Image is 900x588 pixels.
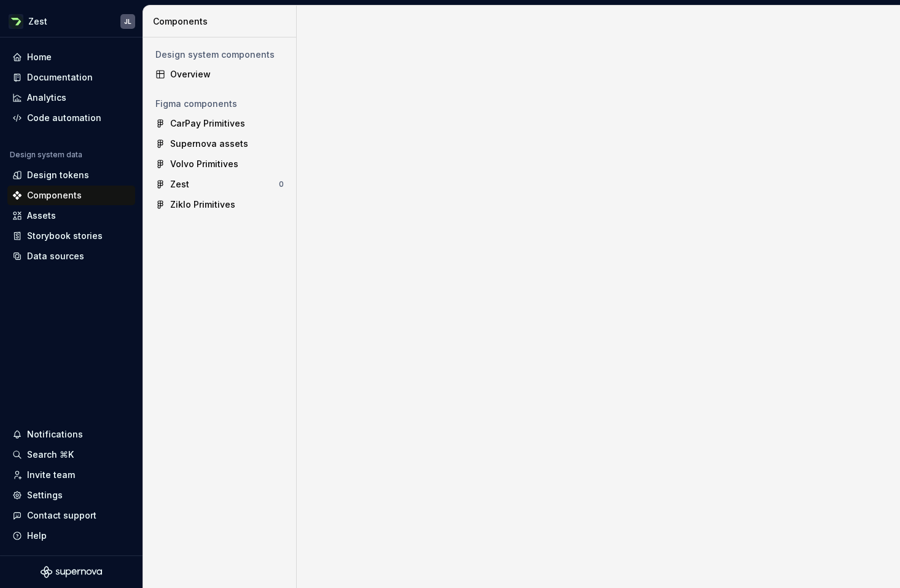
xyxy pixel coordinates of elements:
[170,117,245,130] div: CarPay Primitives
[7,186,135,205] a: Components
[151,65,289,84] a: Overview
[27,51,52,63] div: Home
[155,49,284,61] div: Design system components
[27,92,66,104] div: Analytics
[170,198,235,211] div: Ziklo Primitives
[7,47,135,67] a: Home
[41,566,102,578] svg: Supernova Logo
[170,158,238,170] div: Volvo Primitives
[27,469,75,481] div: Invite team
[2,8,140,34] button: ZestJL
[27,169,89,181] div: Design tokens
[27,230,103,242] div: Storybook stories
[10,150,82,160] div: Design system data
[170,68,284,80] div: Overview
[28,15,47,28] div: Zest
[27,189,82,202] div: Components
[151,195,289,214] a: Ziklo Primitives
[151,174,289,194] a: Zest0
[124,17,131,26] div: JL
[155,98,284,110] div: Figma components
[27,71,93,84] div: Documentation
[279,179,284,189] div: 0
[9,14,23,29] img: 845e64b5-cf6c-40e8-a5f3-aaa2a69d7a99.png
[27,210,56,222] div: Assets
[7,165,135,185] a: Design tokens
[27,489,63,501] div: Settings
[27,509,96,522] div: Contact support
[7,465,135,485] a: Invite team
[7,68,135,87] a: Documentation
[7,206,135,225] a: Assets
[27,530,47,542] div: Help
[7,526,135,546] button: Help
[7,88,135,108] a: Analytics
[153,15,291,28] div: Components
[7,485,135,505] a: Settings
[27,449,74,461] div: Search ⌘K
[7,506,135,525] button: Contact support
[170,138,248,150] div: Supernova assets
[7,425,135,444] button: Notifications
[151,114,289,133] a: CarPay Primitives
[7,445,135,465] button: Search ⌘K
[7,226,135,246] a: Storybook stories
[7,246,135,266] a: Data sources
[151,154,289,174] a: Volvo Primitives
[170,178,189,190] div: Zest
[27,428,83,441] div: Notifications
[27,112,101,124] div: Code automation
[151,134,289,154] a: Supernova assets
[7,108,135,128] a: Code automation
[27,250,84,262] div: Data sources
